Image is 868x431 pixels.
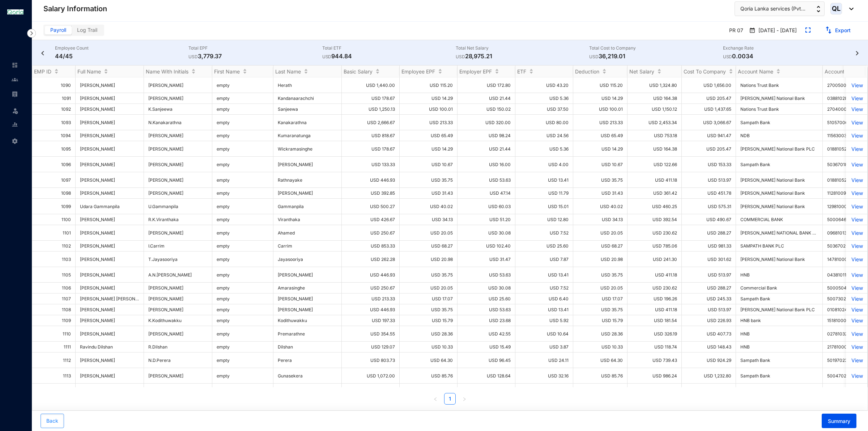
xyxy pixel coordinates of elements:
[652,204,677,209] span: USD 460.25
[738,68,773,75] span: Account Name
[599,106,623,112] span: USD 100.01
[548,190,569,196] span: USD 11.79
[444,393,456,405] li: 1
[816,418,856,424] a: Summary
[212,188,273,199] td: empty
[850,216,863,223] p: View
[549,96,569,101] span: USD 5.36
[850,203,863,210] a: View
[43,4,107,14] p: Salary Information
[850,82,863,88] a: View
[515,66,573,77] th: ETF
[77,27,97,33] span: Log Trail
[489,177,511,183] span: USD 53.63
[682,66,736,77] th: Cost To Company
[723,45,856,52] p: Exchange Rate
[273,199,342,214] td: Gammanpila
[212,214,273,225] td: empty
[850,373,863,379] a: View
[7,9,24,14] img: logo
[46,417,58,424] span: Back
[546,83,569,88] span: USD 43.20
[32,188,76,199] td: 1098
[850,230,863,236] a: View
[648,120,677,125] span: USD 2,453.34
[32,115,76,130] td: 1093
[32,225,76,241] td: 1101
[144,188,212,199] td: [PERSON_NAME]
[652,230,677,236] span: USD 230.62
[655,177,677,183] span: USD 411.18
[429,120,453,125] span: USD 213.33
[212,93,273,104] td: empty
[12,62,18,68] img: home-unselected.a29eae3204392db15eaf.svg
[80,120,139,125] span: [PERSON_NAME]
[459,68,492,75] span: Employer EPF
[370,204,395,209] span: USD 500.27
[80,217,115,222] span: [PERSON_NAME]
[32,157,76,172] td: 1096
[850,344,863,350] a: View
[599,120,623,125] span: USD 213.33
[489,96,511,101] span: USD 21.44
[736,188,823,199] td: [PERSON_NAME] National Bank
[850,146,863,152] a: View
[654,133,677,138] span: USD 753.18
[370,177,395,183] span: USD 446.93
[850,296,863,302] p: View
[600,230,623,236] span: USD 20.05
[601,190,623,196] span: USD 31.43
[653,96,677,101] span: USD 164.38
[6,72,23,87] li: Contacts
[629,68,654,75] span: Net Salary
[601,96,623,101] span: USD 14.29
[723,53,732,60] p: USD
[144,141,212,157] td: [PERSON_NAME]
[273,93,342,104] td: Kandanaarachchi
[433,397,438,401] span: left
[736,214,823,225] td: COMMERCIAL BANK
[273,130,342,141] td: Kumaranatunga
[212,199,273,214] td: empty
[601,146,623,152] span: USD 14.29
[819,25,856,36] button: Export
[212,241,273,252] td: empty
[212,104,273,115] td: empty
[80,96,115,101] span: [PERSON_NAME]
[846,8,854,10] img: dropdown-black.8e83cc76930a90b1a4fdb6d089b7bf3a.svg
[546,133,569,138] span: USD 24.56
[654,162,677,167] span: USD 122.66
[456,52,589,60] p: 28,975.21
[273,66,342,77] th: Last Name
[589,45,723,52] p: Total Cost to Company
[653,190,677,196] span: USD 361.42
[825,68,854,75] span: Account No.
[488,230,511,236] span: USD 30.08
[371,133,395,138] span: USD 818.67
[273,77,342,93] td: Herath
[32,104,76,115] td: 1092
[573,66,627,77] th: Deduction
[12,138,18,144] img: settings-unselected.1febfda315e6e19643a1.svg
[850,256,863,262] a: View
[740,230,821,236] span: [PERSON_NAME] NATIONAL BANK PLC
[546,120,569,125] span: USD 80.00
[601,133,623,138] span: USD 65.49
[32,172,76,188] td: 1097
[80,162,139,167] span: [PERSON_NAME]
[547,217,569,222] span: USD 12.80
[653,146,677,152] span: USD 164.38
[589,53,599,60] p: USD
[80,83,139,88] span: [PERSON_NAME]
[822,414,856,428] button: Summary
[850,317,863,324] p: View
[704,106,731,112] span: USD 1,437.65
[55,45,188,52] p: Employee Count
[32,199,76,214] td: 1099
[32,66,76,77] th: EMP ID
[370,217,395,222] span: USD 426.67
[708,204,731,209] span: USD 575.31
[273,214,342,225] td: Viranthaka
[144,93,212,104] td: [PERSON_NAME]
